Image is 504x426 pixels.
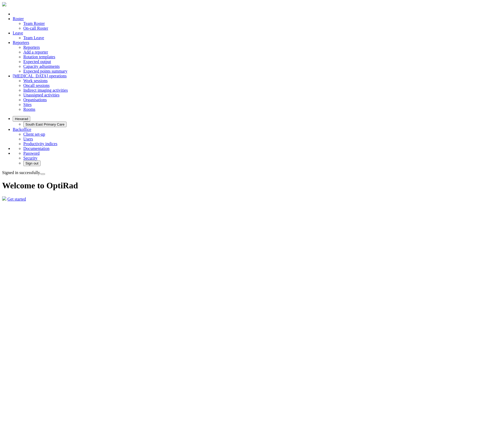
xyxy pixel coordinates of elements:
button: Close [41,173,45,175]
a: Oncall sessions [23,83,50,88]
a: Organisations [23,97,47,102]
a: Reporters [23,45,40,50]
div: Signed in successfully. [2,170,502,175]
a: Roster [13,16,24,21]
ul: Hexarad [13,122,502,127]
a: Backoffice [13,127,31,132]
a: Reporters [13,40,29,45]
button: Sign out [23,161,41,166]
a: On-call Roster [23,26,48,30]
a: Documentation [23,146,50,151]
h1: Welcome to OptiRad [2,181,502,190]
a: Leave [13,31,23,35]
a: [MEDICAL_DATA] operations [13,74,67,78]
a: Get started [7,197,26,201]
a: Sites [23,102,32,107]
a: Team Roster [23,21,45,26]
a: Expected output [23,59,51,64]
a: Expected points summary [23,69,67,73]
a: Client set-up [23,132,45,136]
a: Unassigned activities [23,93,59,97]
img: robot-empty-state-1fbbb679a1c6e2ca704615db04aedde33b79a0b35dd8ef2ec053f679a1b7e426.svg [2,196,6,201]
a: Work sessions [23,78,48,83]
a: Users [23,137,33,141]
img: brand-opti-rad-logos-blue-and-white-d2f68631ba2948856bd03f2d395fb146ddc8fb01b4b6e9315ea85fa773367... [2,2,6,6]
a: Productivity indices [23,141,57,146]
a: Indirect imaging activities [23,88,68,92]
button: South East Primary Care [23,122,67,127]
a: Password [23,151,39,156]
a: Security [23,156,37,160]
button: Hexarad [13,116,30,122]
a: Rotation templates [23,55,55,59]
a: Capacity adjustments [23,64,60,69]
a: Add a reporter [23,50,48,54]
a: Team Leave [23,35,44,40]
a: Rooms [23,107,35,112]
